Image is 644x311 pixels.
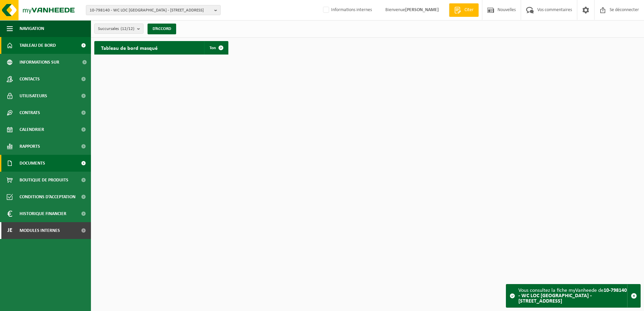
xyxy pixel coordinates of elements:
span: Utilisateurs [20,88,47,104]
div: Vous consultez la fiche myVanheede de [518,284,627,307]
span: Informations sur l’entreprise [20,54,78,71]
strong: [PERSON_NAME] [405,7,439,12]
span: Boutique de produits [20,172,68,188]
button: 10-798140 - WC LOC [GEOGRAPHIC_DATA] - [STREET_ADDRESS] [86,5,221,15]
span: Navigation [20,20,44,37]
span: Ton [210,46,216,50]
span: Contrats [20,104,40,121]
span: Historique financier [20,205,66,222]
span: 10-798140 - WC LOC [GEOGRAPHIC_DATA] - [STREET_ADDRESS] [90,5,212,15]
span: Conditions d’acceptation [20,188,75,205]
a: Citer [449,3,479,17]
span: Je [7,222,13,239]
span: Succursales [98,24,134,34]
span: Citer [463,7,475,13]
font: Bienvenue [385,7,439,12]
h2: Tableau de bord masqué [94,41,164,54]
span: Contacts [20,71,40,88]
a: Ton [204,41,228,55]
count: (12/12) [121,27,134,31]
button: D’ACCORD [148,24,176,34]
span: Calendrier [20,121,44,138]
label: Informations internes [322,5,372,15]
strong: 10-798140 - WC LOC [GEOGRAPHIC_DATA] - [STREET_ADDRESS] [518,288,627,304]
button: Succursales(12/12) [94,24,143,34]
span: Documents [20,155,45,172]
span: Tableau de bord [20,37,56,54]
span: Modules internes [20,222,60,239]
span: Rapports [20,138,40,155]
